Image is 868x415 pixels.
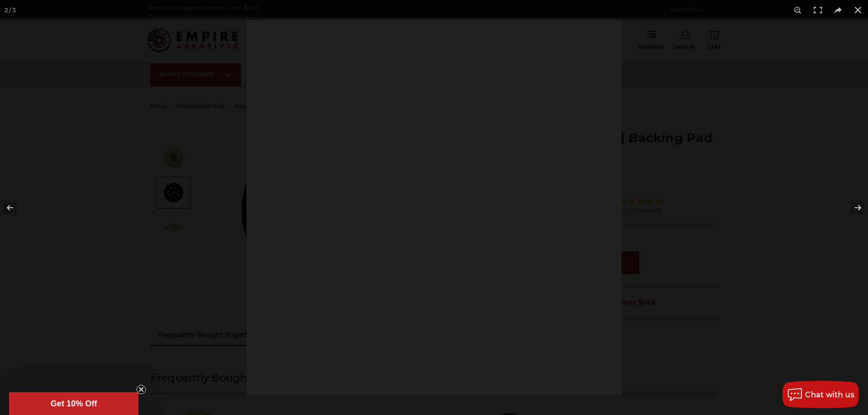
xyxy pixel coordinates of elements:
span: Chat with us [805,390,854,399]
div: Get 10% OffClose teaser [9,392,139,415]
button: Close teaser [137,385,146,394]
button: Chat with us [782,381,859,408]
button: Next (arrow right) [836,185,868,231]
span: Get 10% Off [51,399,97,408]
